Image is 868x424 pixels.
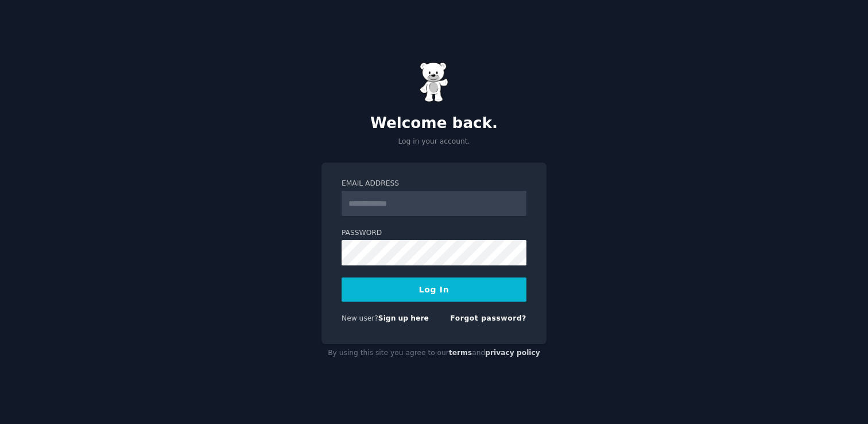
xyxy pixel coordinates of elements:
[485,349,540,357] a: privacy policy
[342,314,378,322] span: New user?
[321,137,547,147] p: Log in your account.
[450,314,526,322] a: Forgot password?
[321,114,547,133] h2: Welcome back.
[342,277,526,302] button: Log In
[378,314,429,322] a: Sign up here
[321,344,547,363] div: By using this site you agree to our and
[420,62,448,102] img: Gummy Bear
[342,228,526,238] label: Password
[342,179,526,189] label: Email Address
[449,349,472,357] a: terms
